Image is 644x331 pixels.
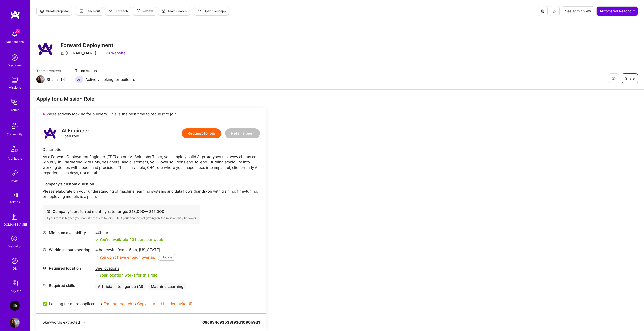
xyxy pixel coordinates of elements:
[136,9,140,13] i: icon Targeter
[9,288,21,294] div: Targeter
[10,212,20,222] img: guide book
[10,97,20,107] img: admin teamwork
[137,301,195,306] button: Copy sourced builder invite URL
[8,301,21,311] a: AI Trader: AI Trading Platform
[36,75,45,83] img: Team Architect
[95,274,98,277] i: icon Check
[47,77,59,82] div: Shahar
[596,6,638,16] button: Automated Reachout
[95,256,98,259] i: icon CloseOrange
[95,272,157,278] div: Your location works for this role
[10,234,19,244] i: icon SelectionTeam
[43,154,260,175] div: As a Forward Deployment Engineer (FDE) on our AI Solutions Team, you’ll rapidly build AI prototyp...
[104,301,132,306] button: Targeter search
[61,50,96,56] div: [DOMAIN_NAME]
[75,68,135,73] span: Team status
[36,40,55,58] img: Company Logo
[43,266,93,271] div: Required location
[162,9,187,13] span: Team Search
[612,76,616,80] i: icon EyeClosed
[148,283,186,290] div: Machine Learning
[10,75,20,85] img: teamwork
[95,266,157,271] div: See locations
[49,301,99,306] span: Looking for more applicants
[197,9,226,13] span: Open client app
[43,247,93,252] div: Working-hours overlap
[43,126,58,141] img: logo
[13,266,17,271] div: DB
[105,7,131,16] button: Outreach
[225,128,260,138] button: Refer a peer
[95,255,155,260] div: You don’t have enough overlap
[11,178,19,184] div: Invite
[8,63,22,68] div: Discovery
[158,7,190,16] button: Team Search
[7,132,23,137] div: Community
[43,181,260,187] div: Company’s custom question
[108,9,128,13] span: Outreach
[85,77,135,82] span: Actively looking for builders
[622,73,638,83] button: Share
[82,321,85,324] i: icon Chevron
[182,128,221,138] button: Request to join
[43,283,93,288] div: Required skills
[43,189,260,199] p: Please elaborate on your understanding of machine learning systems and data flows (hands-on with ...
[40,9,44,13] i: icon Proposal
[10,278,20,288] img: Skill Targeter
[46,210,50,213] i: icon Cash
[10,10,20,19] img: logo
[95,247,175,252] div: 4 hours with [US_STATE]
[562,6,594,16] button: See admin view
[6,39,24,44] div: Notifications
[3,222,27,227] div: [DOMAIN_NAME]
[136,9,153,13] span: Review
[76,7,103,16] button: Reach out
[43,320,85,325] button: 5keywords extracted
[117,247,139,252] span: 9am - 5pm ,
[95,237,163,242] div: You're available 40 hours per week
[62,128,89,133] div: AI Engineer
[16,29,20,33] span: 22
[36,68,65,73] span: Team architect
[36,108,266,120] div: We’re actively looking for builders. This is the best time to request to join.
[101,301,132,306] span: •
[194,7,229,16] button: Open client app
[43,230,93,235] div: Minimum availability
[79,9,100,13] span: Reach out
[43,147,260,152] div: Description
[43,284,46,287] i: icon Tag
[158,254,175,261] button: Update
[43,266,46,270] i: icon Location
[10,318,20,328] img: User Avatar
[10,199,20,205] div: Tokens
[95,238,98,241] i: icon Check
[10,256,20,266] img: Admin Search
[95,283,146,290] div: Artificial Intelligence (AI)
[40,9,69,13] span: Create proposal
[75,75,83,83] img: Actively looking for builders
[61,42,126,48] h3: Forward Deployment
[9,144,21,156] img: Architects
[12,193,18,197] img: tokens
[10,301,20,311] img: AI Trader: AI Trading Platform
[61,51,65,55] i: icon CompanyGray
[36,96,266,102] div: Apply for a Mission Role
[10,107,19,113] div: Admin
[565,9,591,14] span: See admin view
[36,7,72,16] button: Create proposal
[8,318,21,328] a: User Avatar
[9,85,21,90] div: Missions
[600,9,635,14] span: Automated Reachout
[625,76,635,81] span: Share
[9,120,21,132] img: Community
[43,248,46,252] i: icon World
[106,50,126,56] a: Website
[46,216,197,220] div: If your rate is higher, you can still request to join — but your chances of getting on the missio...
[133,7,156,16] button: Review
[7,244,22,249] div: Evaluation
[10,52,20,63] img: discovery
[46,209,197,214] div: Company's preferred monthly rate range: $ 13,000 — $ 15,000
[10,168,20,178] img: Invite
[202,320,260,331] div: 68c834c93538f93d1096b9d1
[8,156,22,161] div: Architects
